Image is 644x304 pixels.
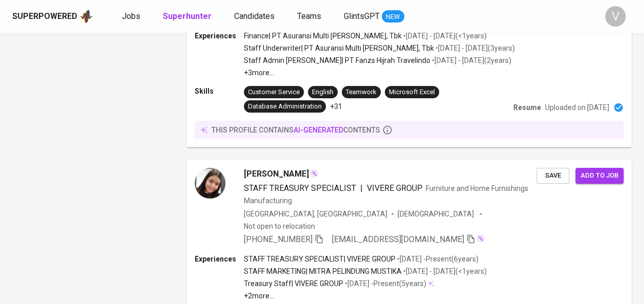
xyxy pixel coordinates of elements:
p: • [DATE] - Present ( 5 years ) [343,278,426,289]
p: STAFF TREASURY SPECIALIST | VIVERE GROUP [244,254,396,264]
span: | [360,182,363,194]
p: Treasury Staff | VIVERE GROUP [244,278,343,289]
p: STAFF MARKETING | MITRA PELINDUNG MUSTIKA [244,266,402,276]
div: English [312,88,334,97]
button: Add to job [575,168,624,184]
a: Superpoweredapp logo [12,9,93,24]
div: Customer Service [248,88,300,97]
a: Candidates [234,10,277,23]
a: Teams [297,10,323,23]
span: AI-generated [294,126,343,134]
span: Teams [297,11,321,21]
p: • [DATE] - [DATE] ( <1 years ) [402,31,487,41]
img: magic_wand.svg [310,169,318,178]
p: this profile contains contents [212,125,380,135]
span: [EMAIL_ADDRESS][DOMAIN_NAME] [332,234,464,244]
p: Not open to relocation [244,221,315,231]
p: +3 more ... [244,68,515,78]
a: Jobs [122,10,142,23]
p: +31 [330,101,342,112]
span: VIVERE GROUP [367,183,423,193]
p: Experiences [195,31,244,41]
span: GlintsGPT [344,11,380,21]
div: [GEOGRAPHIC_DATA], [GEOGRAPHIC_DATA] [244,209,387,219]
span: NEW [382,12,404,22]
p: Resume [513,102,541,113]
span: Candidates [234,11,275,21]
div: Microsoft Excel [389,88,435,97]
span: STAFF TREASURY SPECIALIST [244,183,356,193]
div: Database Administration [248,102,322,112]
span: [PERSON_NAME] [244,168,309,180]
div: Teamwork [346,88,377,97]
img: app logo [79,9,93,24]
span: Jobs [122,11,140,21]
p: Uploaded on [DATE] [545,102,609,113]
p: Staff Admin [PERSON_NAME] | PT Fanzs Hijrah Travelindo [244,55,430,66]
span: [DEMOGRAPHIC_DATA] [398,209,475,219]
div: Superpowered [12,11,77,23]
a: Superhunter [163,10,214,23]
p: • [DATE] - [DATE] ( 2 years ) [430,55,511,66]
p: Staff Underwriter | PT Asuransi Multi [PERSON_NAME], Tbk [244,43,434,53]
p: Skills [195,86,244,96]
p: • [DATE] - Present ( 6 years ) [396,254,479,264]
p: Experiences [195,254,244,264]
span: Save [542,170,564,182]
b: Superhunter [163,11,212,21]
p: • [DATE] - [DATE] ( 3 years ) [434,43,515,53]
p: Finance | PT Asuransi Multi [PERSON_NAME], Tbk [244,31,402,41]
img: 9c5ebf4519a055429806996de1415879.jpg [195,168,225,199]
img: magic_wand.svg [476,234,485,243]
p: +2 more ... [244,291,487,301]
a: GlintsGPT NEW [344,10,404,23]
span: [PHONE_NUMBER] [244,234,313,244]
div: V [605,6,626,27]
span: Add to job [580,170,618,182]
button: Save [536,168,569,184]
p: • [DATE] - [DATE] ( <1 years ) [402,266,487,276]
